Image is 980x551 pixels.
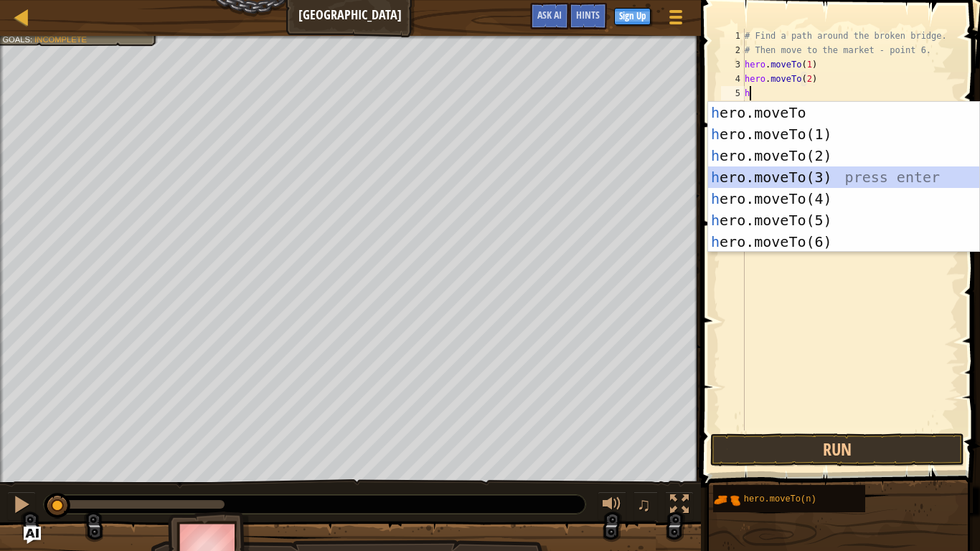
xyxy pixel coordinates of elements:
[633,491,658,521] button: ♫
[721,72,745,86] div: 4
[721,29,745,43] div: 1
[24,527,41,544] button: Ask AI
[636,494,651,515] span: ♫
[7,491,36,521] button: Ctrl + P: Pause
[530,3,569,29] button: Ask AI
[721,43,745,57] div: 2
[744,494,816,504] span: hero.moveTo(n)
[665,491,694,521] button: Toggle fullscreen
[537,8,562,22] span: Ask AI
[713,486,740,514] img: portrait.png
[710,433,964,466] button: Run
[721,57,745,72] div: 3
[658,3,694,37] button: Show game menu
[721,86,745,100] div: 5
[598,491,626,521] button: Adjust volume
[721,100,745,115] div: 6
[576,8,600,22] span: Hints
[614,8,651,25] button: Sign Up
